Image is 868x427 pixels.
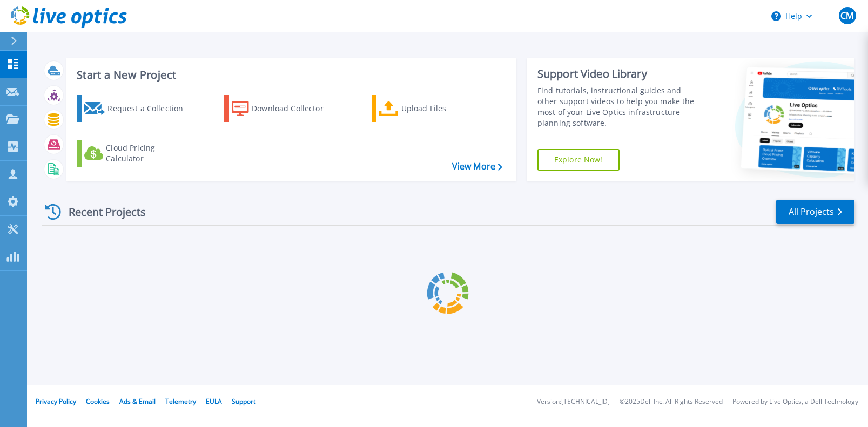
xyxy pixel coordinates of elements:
[77,95,197,122] a: Request a Collection
[206,397,222,406] a: EULA
[732,398,858,405] li: Powered by Live Optics, a Dell Technology
[840,11,853,20] span: CM
[165,397,196,406] a: Telemetry
[537,85,703,128] div: Find tutorials, instructional guides and other support videos to help you make the most of your L...
[776,200,854,224] a: All Projects
[537,398,610,405] li: Version: [TECHNICAL_ID]
[252,98,338,119] div: Download Collector
[42,199,160,225] div: Recent Projects
[77,140,197,167] a: Cloud Pricing Calculator
[537,149,620,171] a: Explore Now!
[107,98,194,119] div: Request a Collection
[232,397,255,406] a: Support
[401,98,488,119] div: Upload Files
[372,95,492,122] a: Upload Files
[537,67,703,81] div: Support Video Library
[119,397,156,406] a: Ads & Email
[36,397,76,406] a: Privacy Policy
[224,95,345,122] a: Download Collector
[86,397,110,406] a: Cookies
[106,143,192,164] div: Cloud Pricing Calculator
[620,398,723,405] li: © 2025 Dell Inc. All Rights Reserved
[452,161,502,172] a: View More
[77,69,502,81] h3: Start a New Project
